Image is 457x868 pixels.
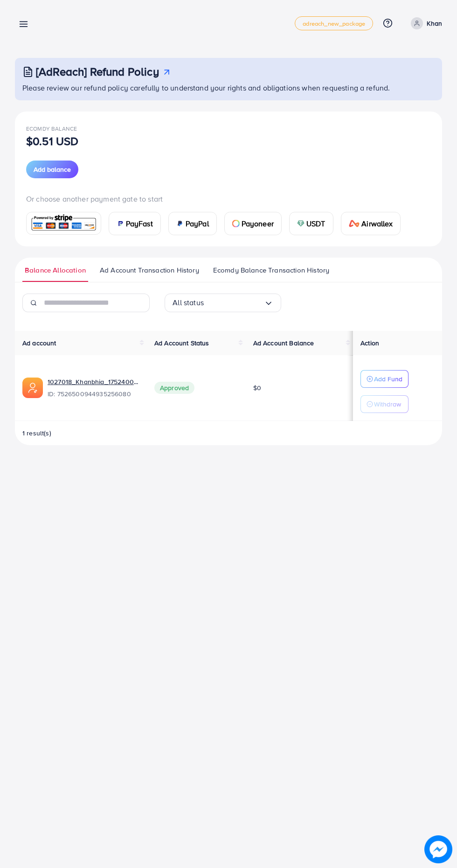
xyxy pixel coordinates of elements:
[109,212,161,235] a: cardPayFast
[48,377,139,399] div: <span class='underline'>1027018_Khanbhia_1752400071646</span></br>7526500944935256080
[26,193,431,204] p: Or choose another payment gate to start
[224,212,282,235] a: cardPayoneer
[232,220,240,227] img: card
[303,21,365,27] span: adreach_new_package
[48,377,139,386] a: 1027018_Khanbhia_1752400071646
[425,836,452,863] img: image
[154,382,194,394] span: Approved
[407,17,442,29] a: Khan
[165,294,281,312] div: Search for option
[22,338,56,348] span: Ad account
[26,125,77,133] span: Ecomdy Balance
[22,82,436,93] p: Please review our refund policy carefully to understand your rights and obligations when requesti...
[253,383,261,392] span: $0
[36,65,159,78] h3: [AdReach] Refund Policy
[213,265,329,275] span: Ecomdy Balance Transaction History
[25,265,86,275] span: Balance Allocation
[29,213,98,233] img: card
[22,428,51,438] span: 1 result(s)
[22,378,43,398] img: ic-ads-acc.e4c84228.svg
[295,16,373,30] a: adreach_new_package
[186,218,209,229] span: PayPal
[297,220,305,227] img: card
[360,370,409,388] button: Add Fund
[126,218,153,229] span: PayFast
[26,161,78,178] button: Add balance
[34,165,71,174] span: Add balance
[360,395,409,413] button: Withdraw
[341,212,401,235] a: cardAirwallex
[360,338,379,348] span: Action
[374,373,402,385] p: Add Fund
[117,220,124,227] img: card
[173,295,204,310] span: All status
[154,338,209,348] span: Ad Account Status
[204,295,264,310] input: Search for option
[349,220,360,227] img: card
[26,135,78,147] p: $0.51 USD
[176,220,184,227] img: card
[242,218,274,229] span: Payoneer
[100,265,199,275] span: Ad Account Transaction History
[427,18,442,29] p: Khan
[306,218,325,229] span: USDT
[168,212,217,235] a: cardPayPal
[374,399,401,410] p: Withdraw
[48,389,139,399] span: ID: 7526500944935256080
[26,212,101,235] a: card
[253,338,314,348] span: Ad Account Balance
[361,218,392,229] span: Airwallex
[289,212,333,235] a: cardUSDT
